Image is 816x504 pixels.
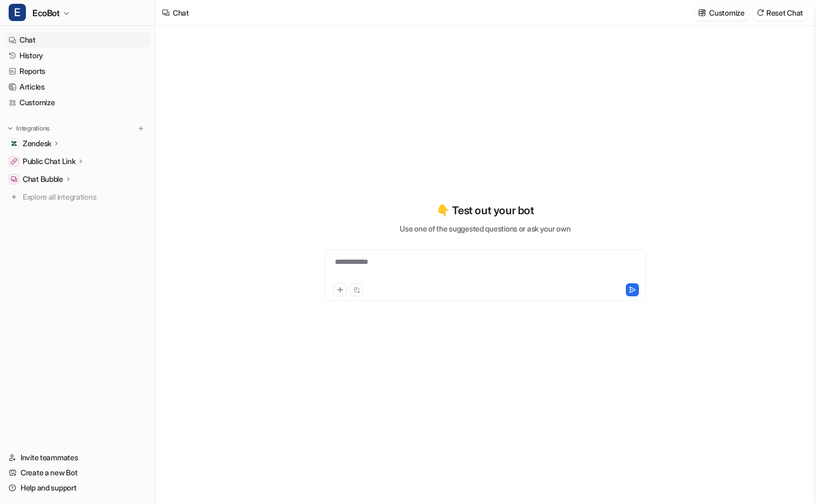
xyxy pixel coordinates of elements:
a: History [4,48,151,63]
img: menu_add.svg [137,125,145,132]
p: Customize [709,7,744,18]
span: Explore all integrations [23,188,146,206]
a: Reports [4,64,151,79]
img: reset [757,9,764,17]
span: EcoBot [32,5,60,21]
p: Chat Bubble [23,174,63,185]
button: Reset Chat [753,5,807,21]
div: Chat [173,7,189,18]
a: Invite teammates [4,450,151,465]
p: 👇 Test out your bot [436,202,534,219]
img: expand menu [6,125,14,132]
button: Integrations [4,123,53,134]
img: Zendesk [11,140,17,147]
p: Use one of the suggested questions or ask your own [400,223,570,234]
a: Help and support [4,480,151,495]
a: Articles [4,79,151,94]
img: Chat Bubble [11,176,17,182]
a: Explore all integrations [4,189,151,205]
button: Customize [695,5,748,21]
p: Integrations [16,124,50,133]
span: E [9,4,26,21]
img: Public Chat Link [11,158,17,165]
p: Public Chat Link [23,156,76,167]
img: explore all integrations [9,192,19,202]
a: Create a new Bot [4,465,151,480]
a: Chat [4,32,151,47]
p: Zendesk [23,138,51,149]
a: Customize [4,95,151,110]
img: customize [698,9,706,17]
